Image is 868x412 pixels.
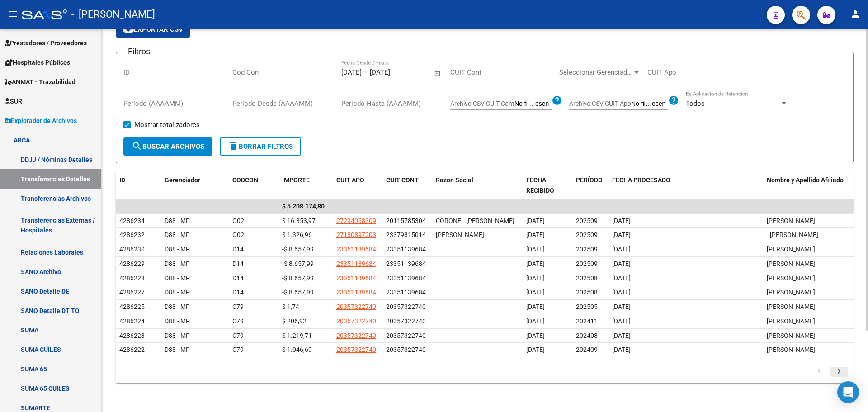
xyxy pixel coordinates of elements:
div: 20357322740 [386,302,426,312]
div: 23351139684 [386,273,426,284]
mat-icon: help [668,95,679,106]
span: 4286224 [119,317,145,325]
span: 23351139684 [336,275,376,282]
div: 20357322740 [386,331,426,341]
span: 23351139684 [336,260,376,267]
mat-icon: help [552,95,562,106]
span: IMPORTE [282,176,310,184]
span: 4286223 [119,332,145,339]
datatable-header-cell: ID [116,170,161,200]
span: Razon Social [436,176,473,184]
input: Fecha inicio [341,68,362,76]
span: 20357322740 [336,332,376,339]
datatable-header-cell: PERÍODO [572,170,609,200]
span: -$ 8.657,99 [282,246,314,253]
span: [DATE] [526,317,545,325]
span: 4286232 [119,231,145,238]
datatable-header-cell: Razon Social [432,170,523,200]
span: Prestadores / Proveedores [5,38,87,48]
span: Gerenciador [165,176,200,184]
span: D14 [232,246,244,253]
div: 23379815014 [386,230,426,240]
span: [DATE] [526,260,545,267]
span: D88 - MP [165,275,190,282]
span: Seleccionar Gerenciador [559,68,632,76]
span: 27180897203 [336,231,376,238]
mat-icon: menu [7,9,18,19]
span: 202505 [576,303,598,310]
span: D88 - MP [165,303,190,310]
datatable-header-cell: Nombre y Apellido Afiliado [763,170,854,200]
span: CODCON [232,176,258,184]
span: Buscar Archivos [132,142,204,151]
span: PERÍODO [576,176,603,184]
div: 23351139684 [386,259,426,269]
span: 202509 [576,231,598,238]
span: [DATE] [612,332,631,339]
mat-icon: delete [228,141,239,152]
span: O02 [232,231,244,238]
span: SUR [5,96,22,106]
mat-icon: person [850,9,861,19]
h3: Filtros [123,45,155,58]
span: C79 [232,332,244,339]
span: 202408 [576,332,598,339]
span: 4286234 [119,217,145,224]
span: [DATE] [526,289,545,296]
datatable-header-cell: CODCON [229,170,260,200]
div: 23351139684 [386,287,426,298]
button: Exportar CSV [116,21,190,38]
span: - [PERSON_NAME] [71,5,155,24]
span: 4286222 [119,346,145,353]
datatable-header-cell: FECHA PROCESADO [609,170,763,200]
span: [DATE] [526,246,545,253]
span: 27294058309 [336,217,376,224]
span: D88 - MP [165,246,190,253]
input: Archivo CSV CUIT Apo [631,100,668,108]
span: Hospitales Públicos [5,57,70,67]
span: 202509 [576,246,598,253]
span: 202509 [576,260,598,267]
span: D14 [232,289,244,296]
button: Borrar Filtros [220,137,301,156]
span: [DATE] [612,217,631,224]
span: [DATE] [612,303,631,310]
span: Archivo CSV CUIT Apo [569,100,631,107]
span: 4286230 [119,246,145,253]
span: 202411 [576,317,598,325]
input: Archivo CSV CUIT Cont [514,100,552,108]
span: [DATE] [526,217,545,224]
span: [PERSON_NAME] [767,303,815,310]
span: O02 [232,217,244,224]
span: [DATE] [526,303,545,310]
span: [PERSON_NAME] [767,217,815,224]
span: CUIT CONT [386,176,419,184]
span: FECHA RECIBIDO [526,176,554,194]
datatable-header-cell: FECHA RECIBIDO [523,170,572,200]
span: Explorador de Archivos [5,116,77,126]
button: Open calendar [433,68,443,78]
span: Borrar Filtros [228,142,293,151]
span: [PERSON_NAME] [767,346,815,353]
span: C79 [232,346,244,353]
span: 20357322740 [336,317,376,325]
span: [PERSON_NAME] [767,332,815,339]
span: D88 - MP [165,260,190,267]
div: 20357322740 [386,345,426,355]
span: Todos [686,99,705,108]
span: $ 5.208.174,80 [282,203,325,210]
span: D88 - MP [165,332,190,339]
datatable-header-cell: CUIT APO [333,170,382,200]
span: 23351139684 [336,289,376,296]
span: $ 1.219,71 [282,332,312,339]
span: 202509 [576,217,598,224]
input: Fecha fin [370,68,414,76]
span: CORONEL [PERSON_NAME] [436,217,514,224]
span: [DATE] [526,346,545,353]
span: [PERSON_NAME] [767,260,815,267]
span: CUIT APO [336,176,364,184]
span: Exportar CSV [123,25,183,33]
span: Archivo CSV CUIT Cont [450,100,514,107]
span: ID [119,176,125,184]
span: [PERSON_NAME] [767,246,815,253]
